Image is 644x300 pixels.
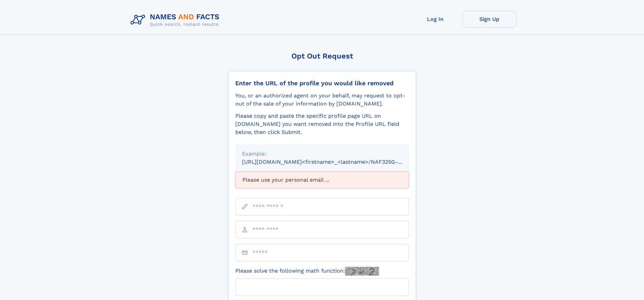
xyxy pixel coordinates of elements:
div: Enter the URL of the profile you would like removed [235,79,409,87]
img: Logo Names and Facts [128,11,225,29]
a: Sign Up [462,11,517,27]
div: You, or an authorized agent on your behalf, may request to opt-out of the sale of your informatio... [235,92,409,108]
a: Log In [408,11,462,27]
label: Please solve the following math function: [235,267,379,276]
div: Please use your personal email ... [235,171,409,188]
div: Opt Out Request [228,52,416,60]
div: Example: [242,150,402,158]
small: [URL][DOMAIN_NAME]<firstname>_<lastname>/NAF325G-xxxxxxxx [242,159,422,165]
div: Please copy and paste the specific profile page URL on [DOMAIN_NAME] you want removed into the Pr... [235,112,409,136]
